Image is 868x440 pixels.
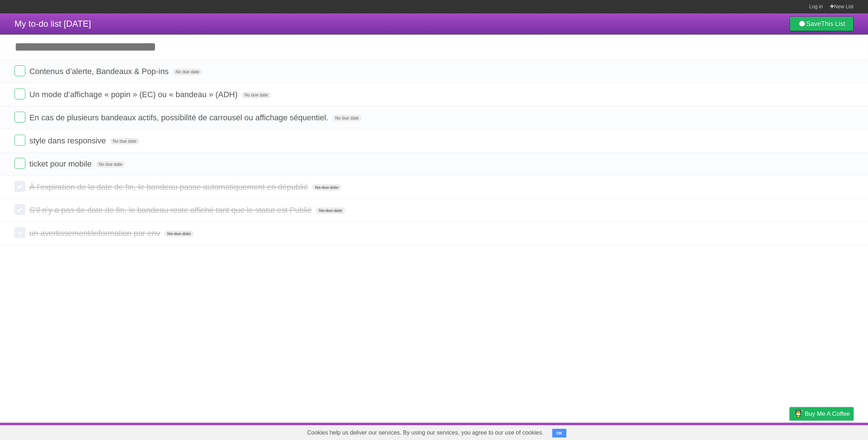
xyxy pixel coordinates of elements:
span: En cas de plusieurs bandeaux actifs, possibilité de carrousel ou affichage séquentiel. [29,113,330,122]
span: No due date [173,69,202,75]
a: About [693,424,709,438]
label: Done [14,227,25,238]
span: ticket pour mobile [29,159,93,168]
span: No due date [312,184,341,191]
label: Done [14,204,25,215]
span: Cookies help us deliver our services. By using our services, you agree to our use of cookies. [300,426,551,440]
span: Contenus d’alerte, Bandeaux & Pop-ins [29,67,170,76]
label: Done [14,89,25,99]
label: Done [14,181,25,192]
a: Terms [756,424,771,438]
span: No due date [242,92,271,98]
span: My to-do list [DATE] [14,19,91,29]
span: No due date [96,161,125,168]
img: Buy me a coffee [793,407,803,420]
span: un avertissement/information par env [29,229,162,238]
span: No due date [164,230,193,237]
b: This List [821,20,845,27]
label: Done [14,135,25,146]
span: style dans responsive [29,136,108,145]
span: No due date [316,207,345,214]
label: Done [14,112,25,122]
a: Buy me a coffee [790,407,854,420]
a: Privacy [780,424,799,438]
span: No due date [110,138,139,144]
span: Buy me a coffee [805,407,850,420]
a: Developers [717,424,746,438]
label: Done [14,158,25,169]
span: Un mode d’affichage « popin » (EC) ou « bandeau » (ADH) [29,90,239,99]
button: OK [552,429,566,437]
span: No due date [332,115,362,121]
span: S’il n’y a pas de date de fin, le bandeau reste affiché tant que le statut est Publié [29,206,314,215]
a: Suggest a feature [808,424,854,438]
label: Done [14,65,25,76]
span: À l’expiration de la date de fin, le bandeau passe automatiquement en dépublié [29,182,310,191]
a: SaveThis List [790,17,854,31]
